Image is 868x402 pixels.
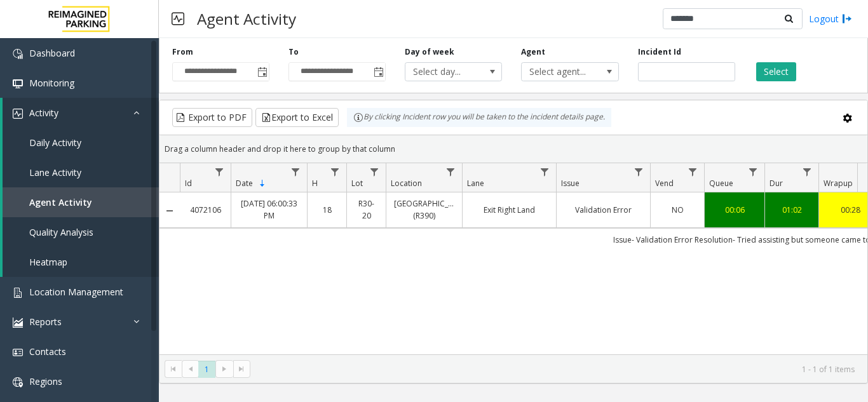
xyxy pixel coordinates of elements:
[29,196,92,208] span: Agent Activity
[159,206,180,216] a: Collapse Details
[709,178,733,189] span: Queue
[29,226,93,238] span: Quality Analysis
[29,47,75,59] span: Dashboard
[799,163,816,180] a: Dur Filter Menu
[29,166,81,178] span: Lane Activity
[756,62,796,81] button: Select
[371,63,385,81] span: Toggle popup
[770,178,783,189] span: Dur
[198,361,215,378] span: Page 1
[187,204,223,216] a: 4072106
[255,63,269,81] span: Toggle popup
[658,204,696,216] a: NO
[257,178,268,189] span: Sortable
[29,256,67,268] span: Heatmap
[185,178,192,189] span: Id
[13,109,23,119] img: 'icon'
[638,46,681,58] label: Incident Id
[347,108,611,127] div: By clicking Incident row you will be taken to the incident details page.
[842,12,852,25] img: logout
[3,217,159,247] a: Quality Analysis
[191,3,302,34] h3: Agent Activity
[172,46,193,58] label: From
[630,163,648,180] a: Issue Filter Menu
[29,107,58,119] span: Activity
[366,163,383,180] a: Lot Filter Menu
[394,198,454,222] a: [GEOGRAPHIC_DATA] (R390)
[405,46,454,58] label: Day of week
[312,178,318,189] span: H
[561,178,580,189] span: Issue
[258,364,855,375] kendo-pager-info: 1 - 1 of 1 items
[3,187,159,217] a: Agent Activity
[712,204,757,216] a: 00:06
[672,204,684,215] span: NO
[236,178,253,189] span: Date
[655,178,674,189] span: Vend
[809,12,852,25] a: Logout
[470,204,548,216] a: Exit Right Land
[13,49,23,59] img: 'icon'
[405,63,482,81] span: Select day...
[467,178,484,189] span: Lane
[536,163,553,180] a: Lane Filter Menu
[239,198,299,222] a: [DATE] 06:00:33 PM
[3,98,159,128] a: Activity
[29,345,66,358] span: Contacts
[29,316,62,328] span: Reports
[159,163,867,354] div: Data table
[13,377,23,387] img: 'icon'
[172,108,252,127] button: Export to PDF
[824,178,853,189] span: Wrapup
[29,286,123,298] span: Location Management
[684,163,702,180] a: Vend Filter Menu
[3,247,159,277] a: Heatmap
[522,63,599,81] span: Select agent...
[391,178,422,189] span: Location
[315,204,339,216] a: 18
[29,375,62,387] span: Regions
[211,163,228,180] a: Id Filter Menu
[521,46,545,58] label: Agent
[287,163,304,180] a: Date Filter Menu
[172,3,184,34] img: pageIcon
[442,163,459,180] a: Location Filter Menu
[288,46,299,58] label: To
[29,77,74,89] span: Monitoring
[3,128,159,157] a: Daily Activity
[13,318,23,328] img: 'icon'
[564,204,642,216] a: Validation Error
[353,112,363,123] img: infoIcon.svg
[351,178,363,189] span: Lot
[255,108,339,127] button: Export to Excel
[13,347,23,358] img: 'icon'
[773,204,811,216] a: 01:02
[355,198,378,222] a: R30-20
[3,157,159,187] a: Lane Activity
[13,79,23,89] img: 'icon'
[159,138,867,160] div: Drag a column header and drop it here to group by that column
[13,288,23,298] img: 'icon'
[29,137,81,149] span: Daily Activity
[327,163,344,180] a: H Filter Menu
[745,163,762,180] a: Queue Filter Menu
